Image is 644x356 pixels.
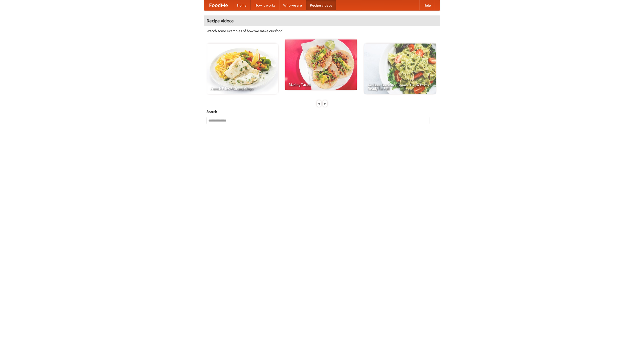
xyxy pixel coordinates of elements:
[251,0,279,10] a: How it works
[204,0,233,10] a: FoodMe
[364,44,436,94] a: An Easy, Summery Tomato Pasta That's Ready for Fall
[289,83,353,86] span: Making Tacos
[317,100,321,107] div: «
[207,28,437,33] p: Watch some examples of how we make our food!
[285,39,357,90] a: Making Tacos
[233,0,251,10] a: Home
[207,44,278,94] a: French Fries Fish and Chips
[204,16,440,26] h4: Recipe videos
[323,100,327,107] div: »
[368,83,432,90] span: An Easy, Summery Tomato Pasta That's Ready for Fall
[279,0,306,10] a: Who we are
[210,87,274,90] span: French Fries Fish and Chips
[207,109,437,114] h5: Search
[419,0,435,10] a: Help
[306,0,336,10] a: Recipe videos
